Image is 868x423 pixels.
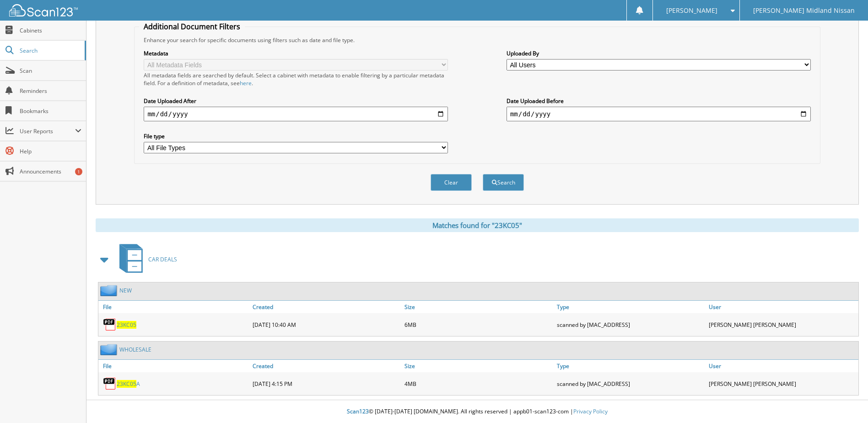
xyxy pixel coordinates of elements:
a: File [98,360,250,372]
span: Bookmarks [20,107,81,115]
label: Date Uploaded After [144,97,448,105]
div: [DATE] 4:15 PM [250,374,402,393]
a: NEW [119,287,132,294]
legend: Additional Document Filters [139,22,245,32]
div: scanned by [MAC_ADDRESS] [555,374,706,393]
button: Search [483,174,524,191]
span: Help [20,147,81,155]
img: scan123-logo-white.svg [9,4,78,16]
label: File type [144,132,448,140]
div: Enhance your search for specific documents using filters such as date and file type. [139,36,815,44]
span: 23KC05 [117,380,136,388]
span: [PERSON_NAME] Midland Nissan [753,8,855,13]
input: end [507,107,811,121]
a: Created [250,360,402,372]
span: Announcements [20,168,81,175]
div: 1 [75,168,82,175]
a: Size [402,301,554,313]
div: scanned by [MAC_ADDRESS] [555,315,706,334]
div: [DATE] 10:40 AM [250,315,402,334]
a: File [98,301,250,313]
span: Reminders [20,87,81,95]
div: Matches found for "23KC05" [96,218,859,232]
img: PDF.png [103,318,117,331]
a: CAR DEALS [114,241,177,277]
div: [PERSON_NAME] [PERSON_NAME] [706,315,858,334]
div: 6MB [402,315,554,334]
span: Scan [20,67,81,75]
span: [PERSON_NAME] [666,8,717,13]
img: folder2.png [100,344,119,355]
div: [PERSON_NAME] [PERSON_NAME] [706,374,858,393]
label: Metadata [144,49,448,57]
div: 4MB [402,374,554,393]
a: 23KC05A [117,380,140,388]
span: Scan123 [347,407,369,415]
a: Created [250,301,402,313]
label: Date Uploaded Before [507,97,811,105]
span: User Reports [20,127,75,135]
a: WHOLESALE [119,346,151,353]
a: Type [555,360,706,372]
img: folder2.png [100,285,119,296]
img: PDF.png [103,377,117,390]
label: Uploaded By [507,49,811,57]
a: 23KC05 [117,321,136,329]
a: here [240,79,252,87]
span: Search [20,47,80,54]
span: Cabinets [20,27,81,34]
div: © [DATE]-[DATE] [DOMAIN_NAME]. All rights reserved | appb01-scan123-com | [86,401,868,423]
a: User [706,301,858,313]
a: User [706,360,858,372]
div: All metadata fields are searched by default. Select a cabinet with metadata to enable filtering b... [144,71,448,87]
a: Type [555,301,706,313]
a: Size [402,360,554,372]
button: Clear [431,174,472,191]
span: CAR DEALS [148,255,177,263]
a: Privacy Policy [573,407,608,415]
input: start [144,107,448,121]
